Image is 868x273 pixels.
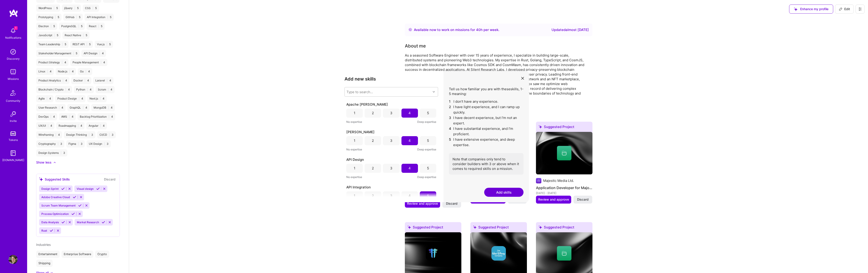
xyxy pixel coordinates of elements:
i: Accept [73,195,76,199]
div: Blockchain / Crypto 4 [36,86,72,93]
span: | [85,79,85,82]
span: API Integration [346,185,371,190]
div: Crypto [95,251,109,258]
div: 5 [427,138,429,143]
span: 3 [449,115,451,126]
span: | [108,106,109,109]
i: Accept [78,204,82,207]
span: Industries [36,243,51,247]
span: | [107,79,108,82]
div: Shipping [36,260,53,267]
li: I don't have any experience. [449,99,524,104]
img: Company logo [536,178,541,183]
i: Accept [50,229,53,232]
span: Review and approve [407,201,438,206]
span: | [79,97,80,100]
span: API Design [346,157,364,162]
div: 1 [354,193,355,198]
span: Review and approve [538,197,569,202]
div: Laravel 4 [93,77,113,84]
div: Linux 4 [36,68,54,75]
div: 2 [372,193,374,198]
img: Company logo [491,246,506,261]
i: Accept [96,187,100,190]
div: Suggested Project [470,222,527,234]
div: Suggested Project [536,122,592,134]
div: Cryptography 3 [36,140,64,147]
span: Edit [839,7,850,11]
span: | [69,115,70,119]
div: JavaScript 5 [36,32,61,39]
span: Deep expertise [417,119,436,124]
div: PostgreSQL 5 [59,23,85,30]
div: Type to search... [347,89,373,94]
div: Invite [10,119,17,123]
div: Next.js 4 [87,95,107,102]
span: | [83,106,84,109]
span: | [55,133,56,137]
span: Rust [41,229,47,232]
span: Scrum Team Management [41,204,75,207]
span: | [65,88,66,91]
div: 2 [372,111,374,115]
div: 3 [390,193,392,198]
div: People Management 4 [70,59,107,66]
span: 4 [449,126,451,137]
span: | [87,88,88,91]
img: Company logo [426,246,440,261]
div: Figma 3 [66,140,85,147]
i: icon Chevron [433,91,435,93]
div: Available now to work on missions for h per week . [414,27,499,33]
i: Reject [103,187,106,190]
img: discovery [9,47,18,56]
i: Accept [71,212,75,216]
span: 1 [449,99,452,104]
img: logo [9,9,18,17]
span: | [78,124,79,128]
i: icon SuggestedTeams [473,226,476,229]
span: | [100,124,101,128]
span: 5 [449,137,451,148]
div: 1 [354,138,355,143]
span: | [47,97,47,100]
img: Invite [9,109,18,119]
div: 4 [408,138,411,143]
div: Docker 4 [71,77,91,84]
button: Discard [103,177,117,182]
i: Reject [79,195,83,199]
div: 1 [354,111,355,115]
span: Data Analysis [41,221,59,224]
div: 5 [427,111,429,115]
div: Suggested Skills [39,177,70,182]
div: Design Thinking 3 [64,131,95,138]
img: tokens [10,131,16,136]
img: bell [9,26,18,35]
span: Apache [PERSON_NAME] [346,102,388,107]
div: MongoDB 4 [91,104,115,111]
div: Stakeholder Management 5 [36,50,80,57]
i: icon Close [521,77,524,80]
span: No expertise [346,147,362,152]
div: [DOMAIN_NAME] [2,158,24,162]
i: icon SuggestedTeams [408,226,411,229]
div: Wireframing 4 [36,131,62,138]
div: Community [6,98,20,103]
span: | [108,88,109,91]
div: Show less [36,160,52,165]
div: As a seasoned Software Engineer with over 15 years of experience, I specialize in building large-... [405,53,586,100]
div: Tell us a little about yourself [405,43,426,49]
li: I have substantial experience, and I’m proficient. [449,126,524,137]
span: | [78,24,79,28]
span: | [62,43,63,46]
div: Suggested Project [536,222,592,234]
i: Accept [61,187,65,190]
span: | [51,24,52,28]
img: cover [536,132,592,174]
div: Updated almost [DATE] [552,27,589,33]
div: DevOps 4 [36,113,57,120]
div: 4 [408,193,411,198]
span: | [58,142,59,146]
i: icon SuggestedTeams [539,125,542,128]
div: Go 4 [78,68,92,75]
i: icon SuggestedTeams [39,177,43,181]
